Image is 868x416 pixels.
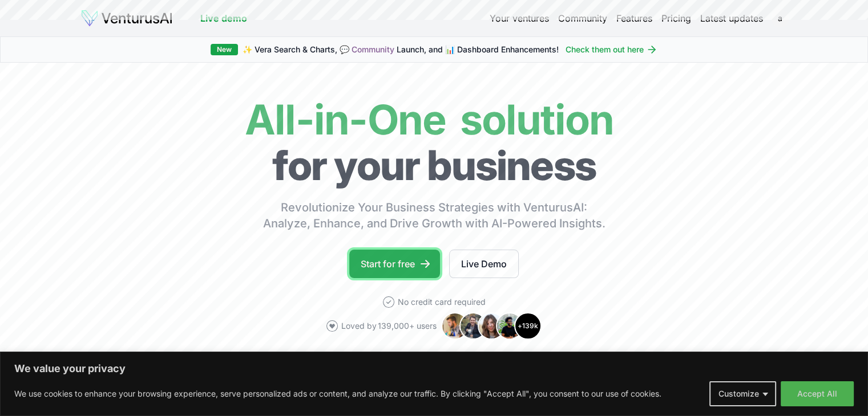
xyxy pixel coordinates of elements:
img: Avatar 4 [496,312,523,340]
button: a [772,10,788,26]
img: Avatar 2 [459,312,487,340]
button: Customize [709,381,776,406]
a: Check them out here [566,44,657,55]
img: Avatar 3 [478,312,505,340]
span: ✨ Vera Search & Charts, 💬 Launch, and 📊 Dashboard Enhancements! [243,44,559,55]
div: New [211,44,238,55]
a: Start for free [349,250,440,278]
p: We value your privacy [14,362,854,376]
a: Live Demo [449,250,519,278]
button: Accept All [781,381,854,406]
p: We use cookies to enhance your browsing experience, serve personalized ads or content, and analyz... [14,387,661,401]
a: Community [352,44,394,54]
img: Avatar 1 [441,312,469,340]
